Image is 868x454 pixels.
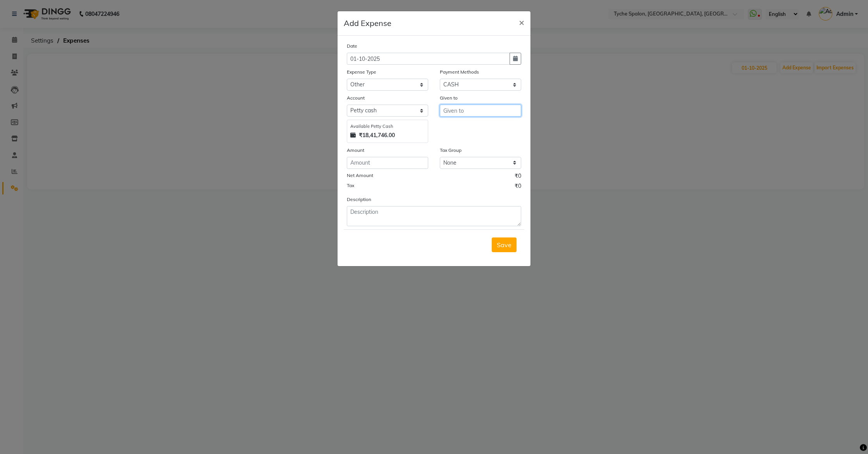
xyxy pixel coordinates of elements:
[440,147,462,154] label: Tax Group
[347,147,364,154] label: Amount
[359,131,395,139] strong: ₹18,41,746.00
[350,123,425,130] div: Available Petty Cash
[440,69,479,76] label: Payment Methods
[440,105,521,117] input: Given to
[347,43,357,50] label: Date
[347,95,365,101] label: Account
[347,172,373,179] label: Net Amount
[347,196,371,203] label: Description
[440,95,458,101] label: Given to
[519,16,524,28] span: ×
[347,69,376,76] label: Expense Type
[347,157,428,169] input: Amount
[347,182,354,189] label: Tax
[492,237,517,252] button: Save
[513,11,530,33] button: Close
[344,17,391,29] h5: Add Expense
[515,172,521,182] span: ₹0
[515,182,521,192] span: ₹0
[497,241,511,249] span: Save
